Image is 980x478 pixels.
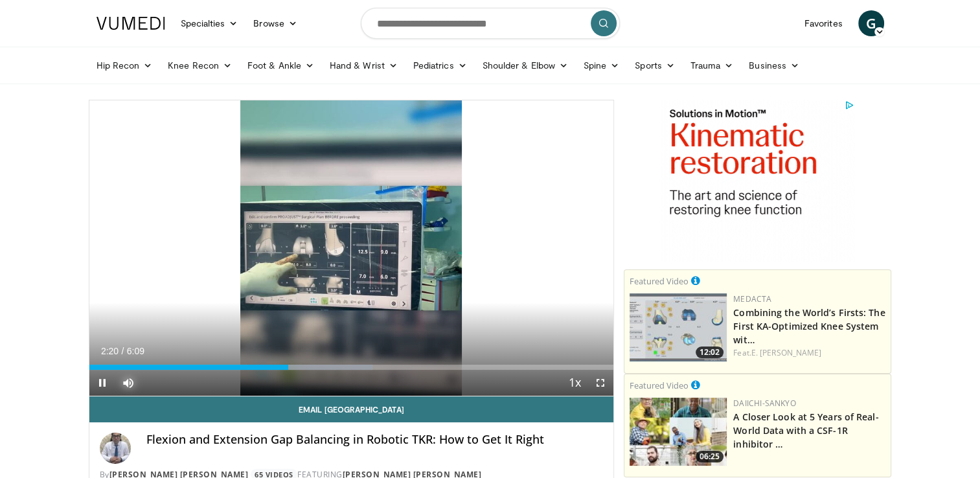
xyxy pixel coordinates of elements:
[89,370,115,396] button: Pause
[100,433,131,464] img: Avatar
[475,52,576,78] a: Shoulder & Elbow
[696,347,724,358] span: 12:02
[405,52,475,78] a: Pediatrics
[630,275,689,287] small: Featured Video
[733,347,885,359] div: Feat.
[89,396,614,422] a: Email [GEOGRAPHIC_DATA]
[630,398,727,466] a: 06:25
[683,52,742,78] a: Trauma
[160,52,240,78] a: Knee Recon
[741,52,807,78] a: Business
[576,52,627,78] a: Spine
[101,346,119,356] span: 2:20
[562,370,587,396] button: Playback Rate
[127,346,144,356] span: 6:09
[630,293,727,361] a: 12:02
[115,370,141,396] button: Mute
[89,52,161,78] a: Hip Recon
[630,293,727,361] img: aaf1b7f9-f888-4d9f-a252-3ca059a0bd02.150x105_q85_crop-smart_upscale.jpg
[661,100,855,262] iframe: Advertisement
[858,10,884,36] a: G
[733,293,771,304] a: Medacta
[630,398,727,466] img: 93c22cae-14d1-47f0-9e4a-a244e824b022.png.150x105_q85_crop-smart_upscale.jpg
[240,52,322,78] a: Foot & Ankle
[322,52,405,78] a: Hand & Wrist
[122,346,124,356] span: /
[587,370,613,396] button: Fullscreen
[146,433,604,447] h4: Flexion and Extension Gap Balancing in Robotic TKR: How to Get It Right
[751,347,822,358] a: E. [PERSON_NAME]
[797,10,850,36] a: Favorites
[696,451,724,462] span: 06:25
[630,380,689,391] small: Featured Video
[173,10,246,36] a: Specialties
[733,411,878,450] a: A Closer Look at 5 Years of Real-World Data with a CSF-1R inhibitor …
[733,398,795,409] a: Daiichi-Sankyo
[245,10,305,36] a: Browse
[627,52,683,78] a: Sports
[89,365,614,370] div: Progress Bar
[97,17,165,30] img: VuMedi Logo
[361,8,620,39] input: Search topics, interventions
[89,100,614,396] video-js: Video Player
[733,306,885,346] a: Combining the World’s Firsts: The First KA-Optimized Knee System wit…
